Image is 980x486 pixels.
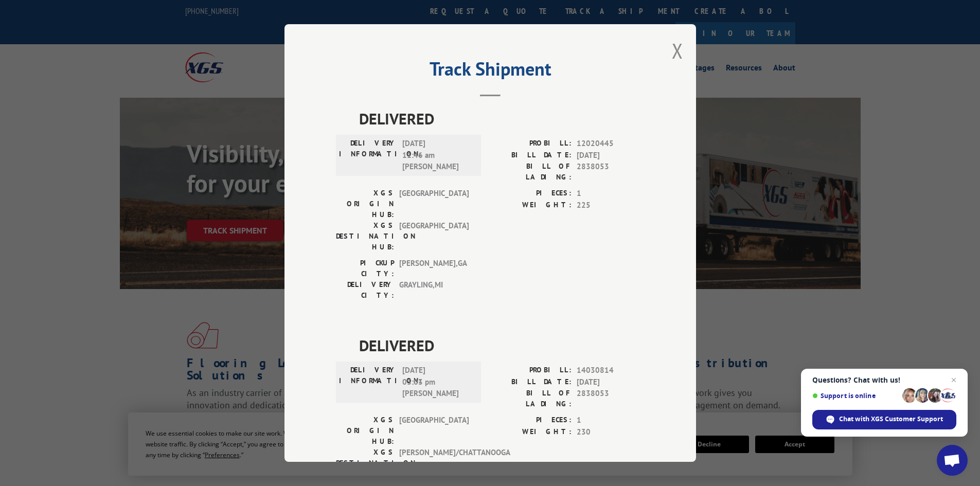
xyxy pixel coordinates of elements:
span: 225 [577,200,645,211]
h2: Track Shipment [336,62,645,81]
span: [GEOGRAPHIC_DATA] [399,220,469,253]
label: WEIGHT: [490,200,572,211]
label: BILL DATE: [490,150,572,161]
span: 1 [577,415,645,426]
label: DELIVERY INFORMATION: [339,138,397,173]
div: Chat with XGS Customer Support [812,410,956,429]
span: [DATE] 03:03 pm [PERSON_NAME] [402,365,472,400]
span: [DATE] [577,376,645,388]
label: XGS ORIGIN HUB: [336,188,394,220]
span: [PERSON_NAME]/CHATTANOOGA [399,447,469,479]
button: Close modal [672,37,683,64]
label: PROBILL: [490,138,572,150]
label: PIECES: [490,415,572,426]
label: PICKUP CITY: [336,258,394,279]
span: 2838053 [577,388,645,409]
span: Questions? Chat with us! [812,376,956,384]
label: XGS DESTINATION HUB: [336,447,394,479]
span: [DATE] [577,150,645,161]
span: [DATE] 11:46 am [PERSON_NAME] [402,138,472,173]
label: PIECES: [490,188,572,200]
label: DELIVERY CITY: [336,279,394,301]
label: WEIGHT: [490,426,572,438]
span: 2838053 [577,161,645,183]
span: Close chat [948,374,960,386]
span: Support is online [812,392,899,400]
label: XGS DESTINATION HUB: [336,220,394,253]
span: 12020445 [577,138,645,150]
span: 230 [577,426,645,438]
span: DELIVERED [359,334,645,357]
label: BILL OF LADING: [490,161,572,183]
span: Chat with XGS Customer Support [839,415,943,424]
label: PROBILL: [490,365,572,376]
label: BILL OF LADING: [490,388,572,409]
span: [GEOGRAPHIC_DATA] [399,188,469,220]
span: DELIVERED [359,107,645,130]
label: XGS ORIGIN HUB: [336,415,394,447]
label: BILL DATE: [490,376,572,388]
span: [PERSON_NAME] , GA [399,258,469,279]
span: [GEOGRAPHIC_DATA] [399,415,469,447]
span: 1 [577,188,645,200]
span: GRAYLING , MI [399,279,469,301]
label: DELIVERY INFORMATION: [339,365,397,400]
div: Open chat [937,445,968,476]
span: 14030814 [577,365,645,376]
